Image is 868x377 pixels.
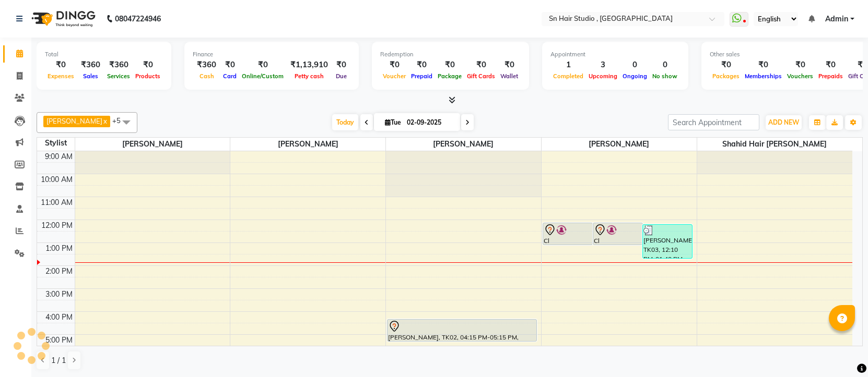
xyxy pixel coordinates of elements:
span: [PERSON_NAME] [542,138,697,151]
div: ₹360 [77,59,104,71]
span: Admin [825,14,848,25]
div: ₹0 [133,59,163,71]
span: Online/Custom [239,72,286,80]
div: 5:00 PM [43,335,75,346]
div: 12:00 PM [39,220,75,231]
span: Vouchers [784,72,816,80]
div: [PERSON_NAME], TK03, 12:10 PM-01:40 PM, Haircut Men -Senior Stylist Hair Cut 300,Haircut Men -Shave [643,225,692,258]
div: Redemption [380,50,521,59]
div: ₹0 [464,59,498,71]
span: Tue [382,118,404,126]
div: ₹360 [104,59,133,71]
div: ₹0 [380,59,408,71]
div: 1 [550,59,586,71]
span: Packages [710,72,742,80]
span: Card [220,72,239,80]
span: Wallet [498,72,521,80]
div: Finance [193,50,350,59]
div: 0 [620,59,650,71]
input: Search Appointment [668,114,759,130]
span: No show [650,72,680,80]
div: ₹360 [193,59,220,71]
div: ₹1,13,910 [286,59,332,71]
span: Package [435,72,464,80]
div: 11:00 AM [39,197,75,208]
div: ₹0 [816,59,846,71]
div: 4:00 PM [43,312,75,323]
span: Voucher [380,72,408,80]
div: ₹0 [408,59,435,71]
div: ₹0 [784,59,816,71]
div: 0 [650,59,680,71]
span: Memberships [742,72,784,80]
span: Prepaid [408,72,435,80]
span: Today [332,114,358,130]
div: Stylist [37,138,75,149]
span: Expenses [45,72,77,80]
span: [PERSON_NAME] [230,138,385,151]
div: ₹0 [498,59,521,71]
img: logo [27,4,98,33]
span: Completed [550,72,586,80]
span: [PERSON_NAME] [75,138,230,151]
div: ₹0 [220,59,239,71]
span: Due [333,72,349,80]
div: Cl [PERSON_NAME], TK01, 12:05 PM-01:05 PM, Haircut Men -Senior Stylist Hair Cut 300 [593,223,642,245]
div: ₹0 [435,59,464,71]
span: +5 [112,116,128,125]
div: ₹0 [332,59,350,71]
div: 1:00 PM [43,243,75,254]
div: 3 [586,59,620,71]
div: Appointment [550,50,680,59]
div: ₹0 [239,59,286,71]
div: [PERSON_NAME], TK02, 04:15 PM-05:15 PM, Straight Blowdry Women -Hair Upto Back [388,320,536,341]
div: Cl [PERSON_NAME], TK01, 12:05 PM-01:05 PM, Haircut Men -Senior Stylist Hair Cut 300 [543,223,592,245]
span: Prepaids [816,72,846,80]
span: [PERSON_NAME] [386,138,541,151]
div: 3:00 PM [43,289,75,300]
span: Gift Cards [464,72,498,80]
span: Sales [80,72,101,80]
span: ADD NEW [768,118,799,126]
div: 2:00 PM [43,266,75,277]
a: x [102,117,107,125]
span: Services [104,72,133,80]
span: 1 / 1 [51,355,66,366]
span: Petty cash [292,72,326,80]
div: ₹0 [45,59,77,71]
div: Total [45,50,163,59]
span: Cash [197,72,217,80]
input: 2025-09-02 [404,115,456,130]
div: ₹0 [742,59,784,71]
span: Ongoing [620,72,650,80]
button: ADD NEW [766,115,802,130]
div: 10:00 AM [39,174,75,185]
span: Upcoming [586,72,620,80]
span: shahid hair [PERSON_NAME] [697,138,852,151]
div: ₹0 [710,59,742,71]
b: 08047224946 [115,4,161,33]
span: Products [133,72,163,80]
span: [PERSON_NAME] [46,117,102,125]
div: 9:00 AM [43,151,75,162]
